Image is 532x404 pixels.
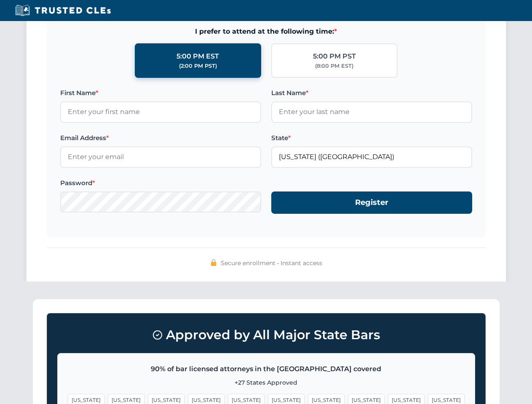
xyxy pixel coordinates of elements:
[60,178,261,188] label: Password
[271,101,472,122] input: Enter your last name
[210,259,217,266] img: 🔒
[221,258,322,268] span: Secure enrollment • Instant access
[313,51,356,62] div: 5:00 PM PST
[60,101,261,122] input: Enter your first name
[271,133,472,143] label: State
[271,191,472,214] button: Register
[60,26,472,37] span: I prefer to attend at the following time:
[271,88,472,98] label: Last Name
[60,146,261,167] input: Enter your email
[68,378,465,387] p: +27 States Approved
[68,364,465,375] p: 90% of bar licensed attorneys in the [GEOGRAPHIC_DATA] covered
[271,146,472,167] input: Florida (FL)
[60,133,261,143] label: Email Address
[60,88,261,98] label: First Name
[13,4,113,17] img: Trusted CLEs
[176,51,219,62] div: 5:00 PM EST
[315,62,353,70] div: (8:00 PM EST)
[57,324,475,346] h3: Approved by All Major State Bars
[179,62,217,70] div: (2:00 PM PST)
